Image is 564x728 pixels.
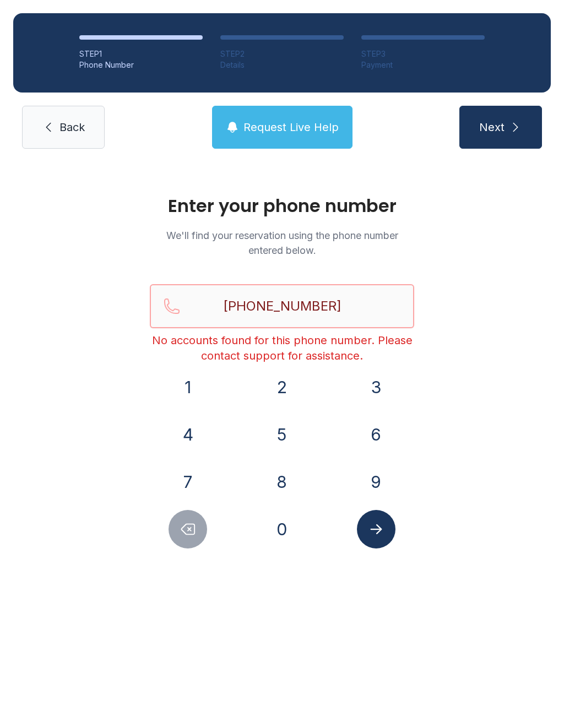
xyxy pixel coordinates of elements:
[243,119,339,135] span: Request Live Help
[79,48,203,59] div: STEP 1
[220,59,344,70] div: Details
[361,48,485,59] div: STEP 3
[479,119,505,135] span: Next
[357,510,395,548] button: Submit lookup form
[220,48,344,59] div: STEP 2
[150,333,414,363] div: No accounts found for this phone number. Please contact support for assistance.
[263,368,301,406] button: 2
[361,59,485,70] div: Payment
[150,284,414,328] input: Reservation phone number
[263,415,301,454] button: 5
[263,463,301,501] button: 8
[357,368,395,406] button: 3
[150,228,414,258] p: We'll find your reservation using the phone number entered below.
[357,415,395,454] button: 6
[169,463,207,501] button: 7
[357,463,395,501] button: 9
[150,197,414,215] h1: Enter your phone number
[169,510,207,548] button: Delete number
[169,415,207,454] button: 4
[263,510,301,548] button: 0
[79,59,203,70] div: Phone Number
[59,119,85,135] span: Back
[169,368,207,406] button: 1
